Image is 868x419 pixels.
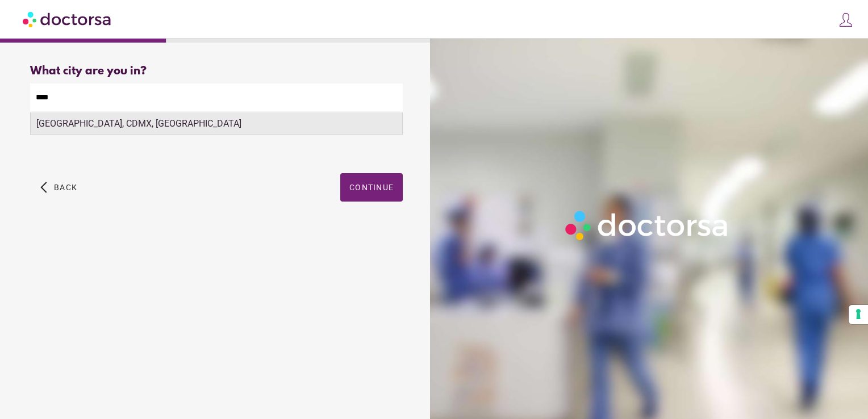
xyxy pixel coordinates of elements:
div: [GEOGRAPHIC_DATA], CDMX, [GEOGRAPHIC_DATA] [31,112,402,135]
img: icons8-customer-100.png [838,12,854,28]
span: Continue [349,183,394,192]
span: Back [54,183,77,192]
img: Doctorsa.com [23,6,112,32]
div: What city are you in? [30,65,403,78]
button: arrow_back_ios Back [36,173,82,202]
img: Logo-Doctorsa-trans-White-partial-flat.png [561,206,735,245]
button: Continue [340,173,403,202]
button: Your consent preferences for tracking technologies [849,305,868,324]
div: Make sure the city you pick is where you need assistance. [30,111,403,136]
